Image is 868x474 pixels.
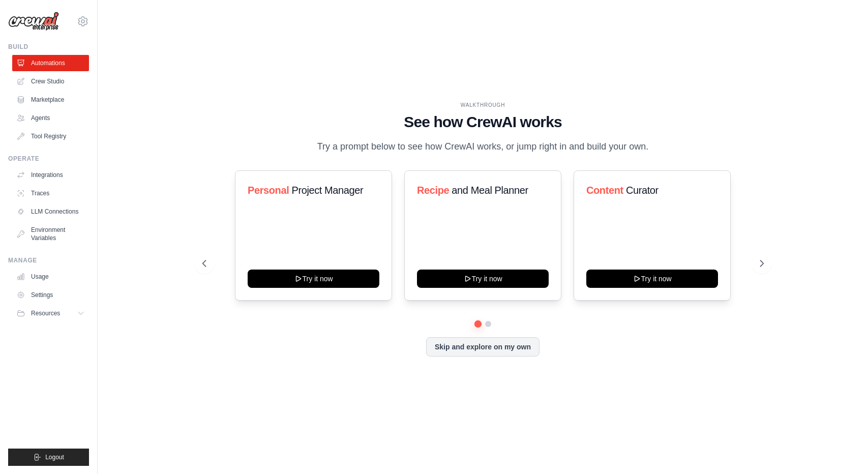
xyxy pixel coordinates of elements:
[817,425,868,474] div: 聊天小工具
[417,270,549,288] button: Try it now
[12,185,89,201] a: Traces
[12,203,89,220] a: LLM Connections
[12,167,89,183] a: Integrations
[586,270,718,288] button: Try it now
[426,337,540,357] button: Skip and explore on my own
[291,185,363,196] span: Project Manager
[248,185,289,196] span: Personal
[12,222,89,246] a: Environment Variables
[12,110,89,126] a: Agents
[586,185,623,196] span: Content
[202,113,764,131] h1: See how CrewAI works
[817,425,868,474] iframe: Chat Widget
[45,453,64,461] span: Logout
[12,73,89,90] a: Crew Studio
[31,309,60,317] span: Resources
[8,256,89,264] div: Manage
[202,101,764,109] div: WALKTHROUGH
[12,92,89,108] a: Marketplace
[626,185,659,196] span: Curator
[452,185,528,196] span: and Meal Planner
[12,287,89,303] a: Settings
[8,12,59,31] img: Logo
[12,55,89,71] a: Automations
[8,43,89,51] div: Build
[248,270,379,288] button: Try it now
[12,269,89,285] a: Usage
[8,449,89,466] button: Logout
[12,305,89,321] button: Resources
[8,155,89,163] div: Operate
[417,185,449,196] span: Recipe
[312,139,654,154] p: Try a prompt below to see how CrewAI works, or jump right in and build your own.
[12,128,89,144] a: Tool Registry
